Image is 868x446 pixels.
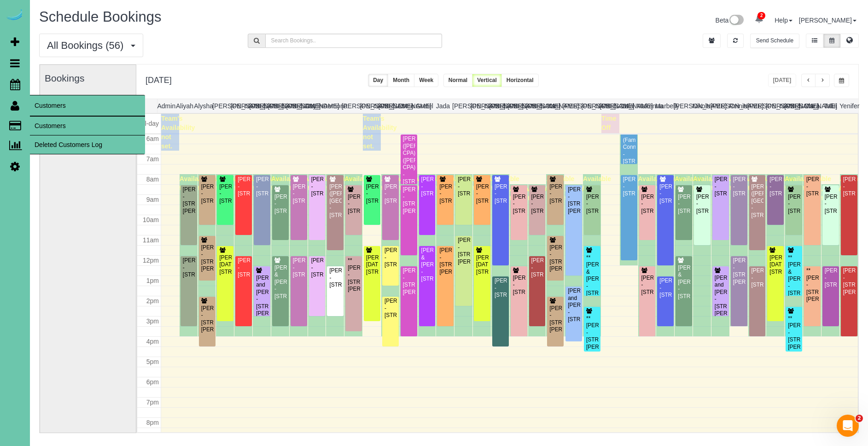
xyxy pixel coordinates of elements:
[292,183,305,205] div: [PERSON_NAME] - [STREET_ADDRESS]
[567,288,580,323] div: [PERSON_NAME] and [PERSON_NAME] - [STREET_ADDRESS]
[290,175,318,192] span: Available time
[39,34,143,57] button: All Bookings (56)
[766,175,794,192] span: Available time
[586,254,599,297] div: **[PERSON_NAME] & [PERSON_NAME] - [STREET_ADDRESS]
[856,415,863,422] span: 2
[443,74,472,87] button: Normal
[253,175,281,192] span: Available time
[216,175,244,192] span: Available time
[600,99,618,113] th: [PERSON_NAME]
[146,196,159,203] span: 9am
[201,305,214,334] div: [PERSON_NAME] - [STREET_ADDRESS][PERSON_NAME]
[326,175,354,192] span: Available time
[473,175,501,192] span: Available time
[421,176,434,197] div: [PERSON_NAME] - [STREET_ADDRESS]
[388,74,414,87] button: Month
[368,74,388,87] button: Day
[452,99,471,113] th: [PERSON_NAME]
[402,186,415,215] div: [PERSON_NAME] - [STREET_ADDRESS][PERSON_NAME]
[623,176,635,197] div: [PERSON_NAME] - [STREET_ADDRESS]
[329,267,342,288] div: [PERSON_NAME] - [STREET_ADDRESS]
[799,17,856,24] a: [PERSON_NAME]
[201,244,214,273] div: [PERSON_NAME] - [STREET_ADDRESS][PERSON_NAME]
[256,275,268,317] div: [PERSON_NAME] and [PERSON_NAME] - [STREET_ADDRESS][PERSON_NAME]
[531,257,544,278] div: [PERSON_NAME] - [STREET_ADDRESS]
[182,186,195,215] div: [PERSON_NAME] - [STREET_ADDRESS][PERSON_NAME]
[237,257,250,278] div: [PERSON_NAME] - [STREET_ADDRESS]
[507,99,526,113] th: [PERSON_NAME]
[769,176,782,197] div: [PERSON_NAME] - [STREET_ADDRESS]
[402,267,415,296] div: [PERSON_NAME] - [STREET_ADDRESS][PERSON_NAME]
[716,17,744,24] a: Beta
[194,99,212,113] th: Alysha
[729,99,747,113] th: Reinier
[692,99,711,113] th: Nikole
[201,183,214,205] div: [PERSON_NAME] - [STREET_ADDRESS]
[146,338,159,345] span: 4pm
[693,175,721,192] span: Available time
[457,237,470,265] div: [PERSON_NAME] - [STREET_ADDRESS][PERSON_NAME]
[750,34,799,48] button: Send Schedule
[268,99,286,113] th: [PERSON_NAME]
[659,183,672,205] div: [PERSON_NAME] - [STREET_ADDRESS]
[494,277,507,299] div: [PERSON_NAME] - [STREET_ADDRESS]
[265,34,443,48] input: Search Bookings..
[728,15,744,27] img: New interface
[47,40,128,51] span: All Bookings (56)
[787,194,800,215] div: [PERSON_NAME] - [STREET_ADDRESS]
[146,277,159,284] span: 1pm
[471,99,489,113] th: [PERSON_NAME]
[439,247,452,276] div: [PERSON_NAME] - [STREET_ADDRESS][PERSON_NAME]
[457,176,470,197] div: [PERSON_NAME] - [STREET_ADDRESS]
[344,175,373,192] span: Available time
[384,183,397,205] div: [PERSON_NAME] - [STREET_ADDRESS]
[821,185,850,202] span: Available time
[675,175,703,192] span: Available time
[513,194,525,215] div: [PERSON_NAME] - [STREET_ADDRESS]
[806,176,819,197] div: [PERSON_NAME] - [STREET_ADDRESS]
[175,99,194,113] th: Aliyah
[656,175,684,192] span: Available time
[182,257,195,278] div: [PERSON_NAME] - [STREET_ADDRESS]
[292,257,305,278] div: [PERSON_NAME] - [STREET_ADDRESS]
[784,99,803,113] th: [PERSON_NAME]
[146,419,159,426] span: 8pm
[434,99,452,113] th: Jada
[747,99,766,113] th: [PERSON_NAME]
[39,9,161,25] span: Schedule Bookings
[824,194,837,215] div: [PERSON_NAME] - [STREET_ADDRESS]
[415,99,434,113] th: Gretel
[489,99,507,113] th: [PERSON_NAME]
[381,175,409,192] span: Available time
[733,176,746,197] div: [PERSON_NAME] - [STREET_ADDRESS]
[840,175,868,192] span: Available time
[531,194,544,215] div: [PERSON_NAME] - [STREET_ADDRESS]
[751,267,764,288] div: [PERSON_NAME] - [STREET_ADDRESS]
[751,183,764,219] div: [PERSON_NAME] ([PERSON_NAME][GEOGRAPHIC_DATA]) - [STREET_ADDRESS]
[711,175,740,192] span: Available time
[256,176,268,197] div: [PERSON_NAME] - [STREET_ADDRESS]
[347,194,360,215] div: [PERSON_NAME] - [STREET_ADDRESS]
[711,99,729,113] th: [PERSON_NAME]
[769,254,782,276] div: [PERSON_NAME][DATE][STREET_ADDRESS]
[766,99,784,113] th: [PERSON_NAME]
[785,175,813,192] span: Available time
[637,99,655,113] th: Makenna
[750,9,768,29] a: 2
[787,315,800,351] div: **[PERSON_NAME] - [STREET_ADDRESS][PERSON_NAME]
[418,175,446,192] span: Available time
[476,183,489,205] div: [PERSON_NAME] - [STREET_ADDRESS]
[360,99,379,113] th: [PERSON_NAME]
[583,175,611,192] span: Available time
[6,9,24,22] img: Automaid Logo
[528,185,556,202] span: Available time
[271,175,299,192] span: Available time
[659,277,672,299] div: [PERSON_NAME] - [STREET_ADDRESS]
[839,99,858,113] th: Yenifer
[803,99,821,113] th: Siara
[549,305,562,334] div: [PERSON_NAME] - [STREET_ADDRESS][PERSON_NAME]
[421,247,434,282] div: [PERSON_NAME] & [PERSON_NAME] - [STREET_ADDRESS]
[146,399,159,406] span: 7pm
[677,194,690,215] div: [PERSON_NAME] - [STREET_ADDRESS]
[677,264,690,300] div: [PERSON_NAME] & [PERSON_NAME] - [STREET_ADDRESS]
